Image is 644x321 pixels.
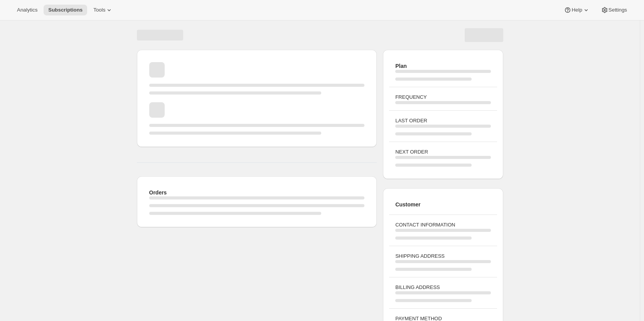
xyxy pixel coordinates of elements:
h3: NEXT ORDER [395,148,491,156]
button: Help [559,5,594,15]
button: Tools [89,5,118,15]
span: Analytics [17,7,37,13]
span: Settings [609,7,627,13]
h3: BILLING ADDRESS [395,284,491,291]
h2: Plan [395,62,491,70]
h2: Orders [149,189,365,196]
h2: Customer [395,201,491,208]
button: Analytics [12,5,42,15]
button: Settings [596,5,632,15]
span: Subscriptions [48,7,83,13]
button: Subscriptions [44,5,87,15]
span: Tools [93,7,105,13]
h3: LAST ORDER [395,117,491,125]
h3: CONTACT INFORMATION [395,221,491,229]
span: Help [572,7,582,13]
h3: FREQUENCY [395,93,491,101]
h3: SHIPPING ADDRESS [395,252,491,260]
